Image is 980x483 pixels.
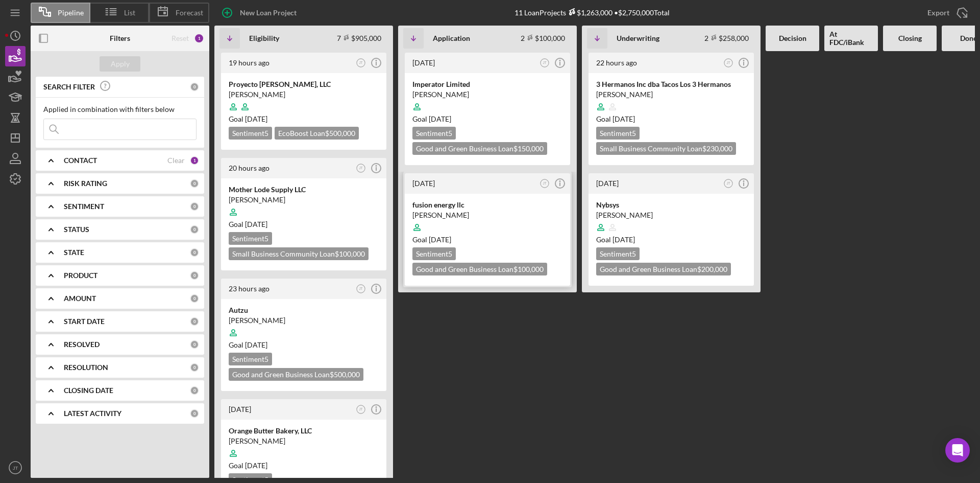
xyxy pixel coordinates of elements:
[64,202,104,211] b: SENTIMENT
[229,247,369,260] div: Small Business Community Loan $100,000
[521,34,565,42] div: 2 $100,000
[190,225,199,234] div: 0
[359,407,362,411] text: JT
[167,156,185,165] div: Clear
[190,386,199,395] div: 0
[64,179,107,188] b: RISK RATING
[722,177,736,191] button: JT
[5,457,26,478] button: JT
[779,34,806,42] b: Decision
[229,284,269,293] time: 2025-08-13 17:06
[960,34,977,42] b: Done
[412,179,435,188] time: 2025-08-12 03:52
[190,202,199,211] div: 0
[359,166,362,170] text: JT
[543,181,546,185] text: JT
[190,156,199,165] div: 1
[229,89,379,100] div: [PERSON_NAME]
[596,79,746,89] div: 3 Hermanos Inc dba Tacos Los 3 Hermanos
[538,177,552,191] button: JT
[927,3,949,23] div: Export
[403,51,572,167] a: [DATE]JTImperator Limited[PERSON_NAME]Goal [DATE]Sentiment5Good and Green Business Loan$150,000
[249,34,279,42] b: Eligibility
[229,368,363,381] div: Good and Green Business Loan $500,000
[229,127,272,140] div: Sentiment 5
[64,156,97,165] b: CONTACT
[596,127,640,140] div: Sentiment 5
[596,89,746,100] div: [PERSON_NAME]
[596,200,746,210] div: Nybsys
[354,162,368,175] button: JT
[596,114,635,123] span: Goal
[945,438,970,463] div: Open Intercom Messenger
[612,114,635,123] time: 08/30/2025
[596,210,746,220] div: [PERSON_NAME]
[124,9,135,17] span: List
[64,386,113,395] b: CLOSING DATE
[229,353,272,365] div: Sentiment 5
[229,185,379,195] div: Mother Lode Supply LLC
[412,247,456,260] div: Sentiment 5
[433,34,470,42] b: Application
[412,89,562,100] div: [PERSON_NAME]
[617,34,659,42] b: Underwriting
[245,340,267,349] time: 09/27/2025
[64,225,89,234] b: STATUS
[100,56,140,72] button: Apply
[412,200,562,210] div: fusion energy llc
[359,287,362,290] text: JT
[596,142,736,155] div: Small Business Community Loan $230,000
[726,181,730,185] text: JT
[229,315,379,326] div: [PERSON_NAME]
[612,235,635,244] time: 06/15/2025
[240,3,297,23] div: New Loan Project
[412,210,562,220] div: [PERSON_NAME]
[64,409,121,418] b: LATEST ACTIVITY
[596,263,731,275] div: Good and Green Business Loan $200,000
[190,82,199,91] div: 0
[13,465,18,471] text: JT
[514,8,670,17] div: 11 Loan Projects • $2,750,000 Total
[64,271,97,280] b: PRODUCT
[354,403,368,417] button: JT
[229,195,379,205] div: [PERSON_NAME]
[229,340,267,349] span: Goal
[43,83,95,91] b: SEARCH FILTER
[229,426,379,436] div: Orange Butter Bakery, LLC
[190,248,199,257] div: 0
[190,409,199,418] div: 0
[229,436,379,446] div: [PERSON_NAME]
[726,61,730,64] text: JT
[190,340,199,349] div: 0
[538,56,552,70] button: JT
[229,58,269,67] time: 2025-08-13 21:21
[359,61,362,64] text: JT
[587,172,755,287] a: [DATE]JTNybsys[PERSON_NAME]Goal [DATE]Sentiment5Good and Green Business Loan$200,000
[596,179,619,188] time: 2025-08-11 19:03
[704,34,749,42] div: 2 $258,000
[229,79,379,89] div: Proyecto [PERSON_NAME], LLC
[190,363,199,372] div: 0
[229,220,267,228] span: Goal
[354,56,368,70] button: JT
[596,58,637,67] time: 2025-08-13 18:42
[354,282,368,296] button: JT
[245,114,267,123] time: 09/01/2025
[64,248,84,257] b: STATE
[722,56,736,70] button: JT
[190,317,199,326] div: 0
[194,33,204,43] div: 1
[412,79,562,89] div: Imperator Limited
[64,340,100,349] b: RESOLVED
[58,9,84,17] span: Pipeline
[43,105,197,113] div: Applied in combination with filters below
[176,9,203,17] span: Forecast
[429,114,451,123] time: 09/07/2025
[596,235,635,244] span: Goal
[412,127,456,140] div: Sentiment 5
[917,3,975,23] button: Export
[403,172,572,287] a: [DATE]JTfusion energy llc[PERSON_NAME]Goal [DATE]Sentiment5Good and Green Business Loan$100,000
[412,263,547,275] div: Good and Green Business Loan $100,000
[587,51,755,167] a: 22 hours agoJT3 Hermanos Inc dba Tacos Los 3 Hermanos[PERSON_NAME]Goal [DATE]Sentiment5Small Busi...
[219,51,388,151] a: 19 hours agoJTProyecto [PERSON_NAME], LLC[PERSON_NAME]Goal [DATE]Sentiment5EcoBoost Loan$500,000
